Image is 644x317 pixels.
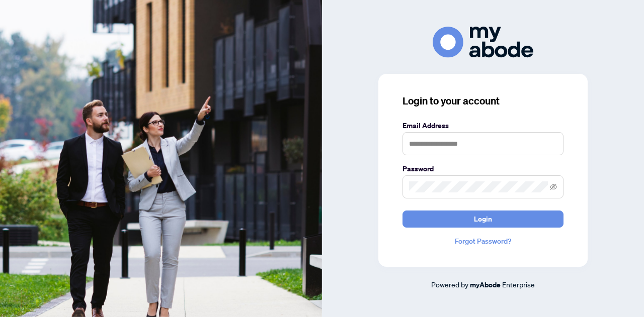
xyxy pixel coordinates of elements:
[474,211,492,227] span: Login
[550,183,557,190] span: eye-invisible
[502,280,535,289] span: Enterprise
[431,280,468,289] span: Powered by
[403,163,563,174] label: Password
[403,120,563,131] label: Email Address
[403,210,563,228] button: Login
[403,236,563,247] a: Forgot Password?
[403,94,563,108] h3: Login to your account
[433,27,533,57] img: ma-logo
[470,279,501,290] a: myAbode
